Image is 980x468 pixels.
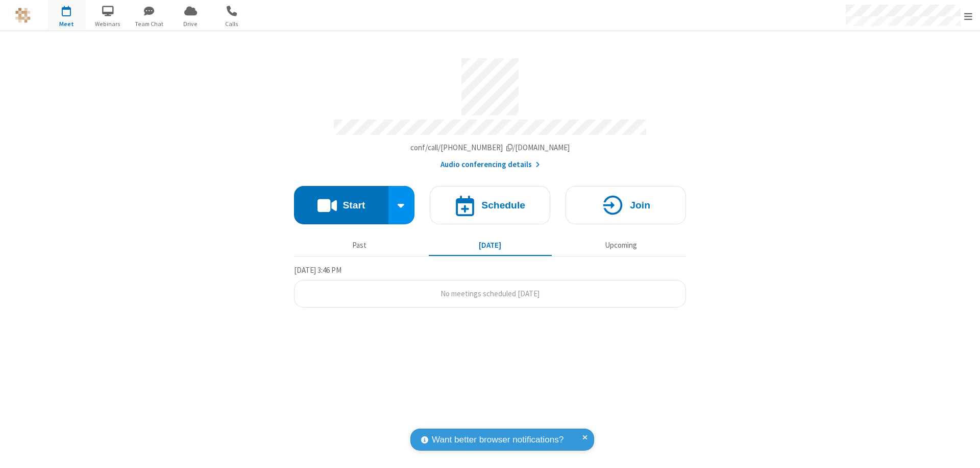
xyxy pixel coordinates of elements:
[294,264,686,308] section: Today's Meetings
[388,186,415,224] div: Start conference options
[410,142,570,154] button: Copy my meeting room linkCopy my meeting room link
[171,19,210,29] span: Drive
[213,19,251,29] span: Calls
[440,159,540,171] button: Audio conferencing details
[410,143,570,152] span: Copy my meeting room link
[294,51,686,171] section: Account details
[559,236,682,255] button: Upcoming
[130,19,168,29] span: Team Chat
[954,441,972,461] iframe: Chat
[47,19,86,29] span: Meet
[430,186,550,224] button: Schedule
[294,265,341,275] span: [DATE] 3:46 PM
[429,236,552,255] button: [DATE]
[15,8,31,23] img: QA Selenium DO NOT DELETE OR CHANGE
[566,186,686,224] button: Join
[481,200,525,210] h4: Schedule
[440,289,540,298] span: No meetings scheduled [DATE]
[89,19,127,29] span: Webinars
[432,433,563,447] span: Want better browser notifications?
[342,200,365,210] h4: Start
[630,200,650,210] h4: Join
[294,186,388,224] button: Start
[298,236,421,255] button: Past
